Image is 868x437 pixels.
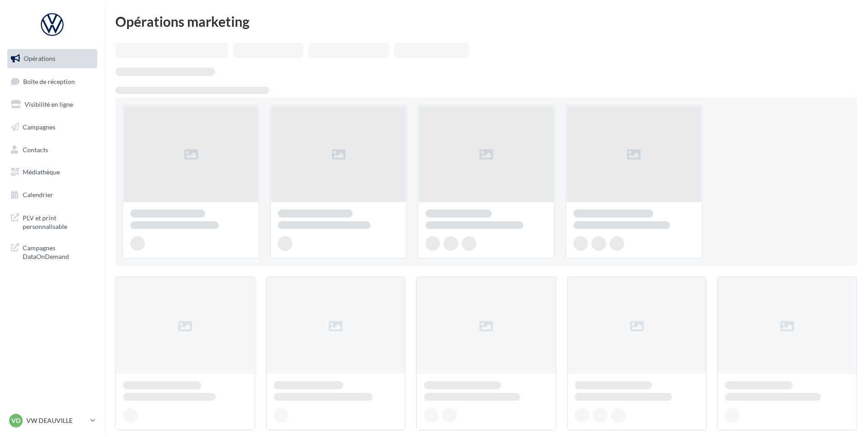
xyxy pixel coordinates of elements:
span: Contacts [23,145,48,153]
span: Visibilité en ligne [25,100,73,108]
span: PLV et print personnalisable [23,212,94,231]
a: Calendrier [5,185,99,204]
span: Calendrier [23,191,53,199]
span: Campagnes DataOnDemand [23,242,94,261]
span: Boîte de réception [23,77,75,85]
a: Boîte de réception [5,72,99,91]
div: Opérations marketing [115,15,857,28]
a: Opérations [5,49,99,68]
p: VW DEAUVILLE [26,416,87,425]
a: PLV et print personnalisable [5,208,99,235]
a: Visibilité en ligne [5,95,99,114]
a: Médiathèque [5,163,99,182]
a: Campagnes [5,118,99,137]
a: Campagnes DataOnDemand [5,238,99,265]
span: VD [11,416,20,425]
a: Contacts [5,140,99,159]
span: Médiathèque [23,168,60,176]
span: Campagnes [23,123,55,131]
a: VD VW DEAUVILLE [7,412,97,429]
span: Opérations [24,55,55,62]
